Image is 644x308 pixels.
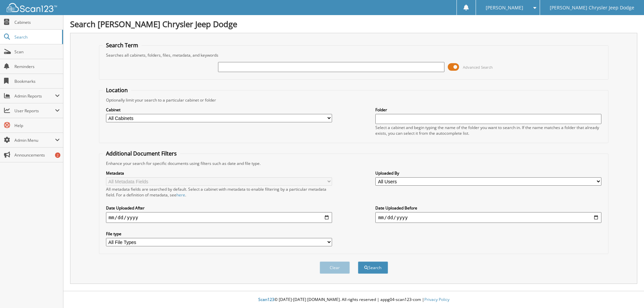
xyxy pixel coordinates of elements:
[375,170,601,176] label: Uploaded By
[14,19,60,25] span: Cabinets
[103,150,180,157] legend: Additional Document Filters
[358,261,388,274] button: Search
[14,34,59,40] span: Search
[106,212,332,223] input: start
[70,18,637,29] h1: Search [PERSON_NAME] Chrysler Jeep Dodge
[106,231,332,237] label: File type
[55,152,60,158] div: 2
[14,64,60,69] span: Reminders
[14,78,60,84] span: Bookmarks
[375,212,601,223] input: end
[106,107,332,113] label: Cabinet
[258,297,274,302] span: Scan123
[14,49,60,55] span: Scan
[14,123,60,128] span: Help
[106,170,332,176] label: Metadata
[106,186,332,198] div: All metadata fields are searched by default. Select a cabinet with metadata to enable filtering b...
[7,3,57,12] img: scan123-logo-white.svg
[375,107,601,113] label: Folder
[375,205,601,211] label: Date Uploaded Before
[106,205,332,211] label: Date Uploaded After
[14,152,60,158] span: Announcements
[103,86,131,94] legend: Location
[176,192,185,198] a: here
[375,125,601,136] div: Select a cabinet and begin typing the name of the folder you want to search in. If the name match...
[14,137,55,143] span: Admin Menu
[14,93,55,99] span: Admin Reports
[103,52,605,58] div: Searches all cabinets, folders, files, metadata, and keywords
[424,297,449,302] a: Privacy Policy
[14,108,55,114] span: User Reports
[463,65,493,70] span: Advanced Search
[103,161,605,166] div: Enhance your search for specific documents using filters such as date and file type.
[320,261,350,274] button: Clear
[63,292,644,308] div: © [DATE]-[DATE] [DOMAIN_NAME]. All rights reserved | appg04-scan123-com |
[486,6,523,10] span: [PERSON_NAME]
[103,97,605,103] div: Optionally limit your search to a particular cabinet or folder
[103,42,142,49] legend: Search Term
[550,6,634,10] span: [PERSON_NAME] Chrysler Jeep Dodge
